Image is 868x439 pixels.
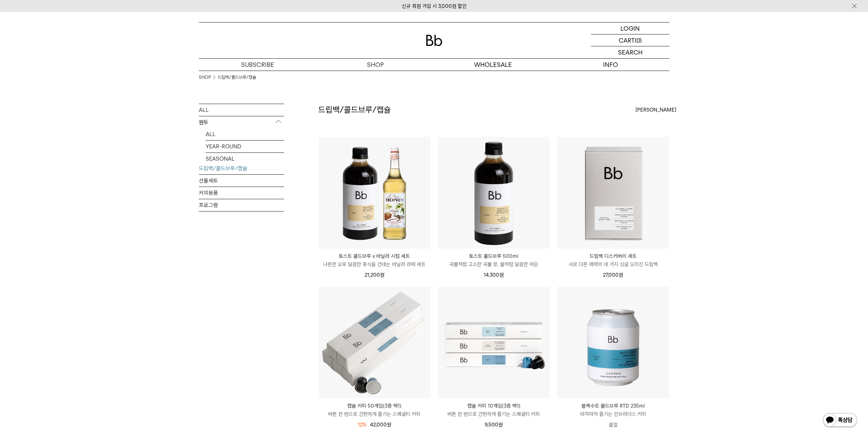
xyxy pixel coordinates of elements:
[387,422,391,428] span: 원
[206,153,284,165] a: SEASONAL
[317,59,434,71] a: SHOP
[499,272,504,278] span: 원
[620,23,640,34] p: LOGIN
[438,410,550,418] p: 버튼 한 번으로 간편하게 즐기는 스페셜티 커피
[199,104,284,116] a: ALL
[438,287,550,398] img: 캡슐 커피 10개입(3종 택1)
[603,272,623,278] span: 27,000
[199,162,284,174] a: 드립백/콜드브루/캡슐
[199,59,317,71] a: SUBSCRIBE
[498,422,503,428] span: 원
[319,410,430,418] p: 버튼 한 번으로 간편하게 즐기는 스페셜티 커피
[319,402,430,410] p: 캡슐 커피 50개입(3종 택1)
[557,418,669,432] p: 품절
[438,402,550,410] p: 캡슐 커피 10개입(3종 택1)
[319,260,430,268] p: 나른한 오후 달콤한 휴식을 건네는 바닐라 라떼 세트
[438,260,550,268] p: 곡물처럼 고소한 곡물 향, 꿀처럼 달콤한 여운
[319,252,430,268] a: 토스트 콜드브루 x 바닐라 시럽 세트 나른한 오후 달콤한 휴식을 건네는 바닐라 라떼 세트
[557,402,669,418] a: 블랙수트 콜드브루 RTD 235ml 따자마자 즐기는 빈브라더스 커피
[557,287,669,398] img: 블랙수트 콜드브루 RTD 235ml
[199,74,211,81] a: SHOP
[438,252,550,260] p: 토스트 콜드브루 500ml
[206,141,284,152] a: YEAR-ROUND
[370,422,391,428] span: 42,000
[319,137,430,249] img: 토스트 콜드브루 x 바닐라 시럽 세트
[358,421,367,429] div: 12%
[557,260,669,268] p: 서로 다른 매력의 네 가지 싱글 오리진 드립백
[591,34,670,46] a: CART (0)
[199,175,284,187] a: 선물세트
[199,116,284,129] p: 원두
[438,137,550,249] img: 토스트 콜드브루 500ml
[319,287,430,398] img: 캡슐 커피 50개입(3종 택1)
[438,402,550,418] a: 캡슐 커피 10개입(3종 택1) 버튼 한 번으로 간편하게 즐기는 스페셜티 커피
[426,35,442,46] img: 로고
[619,34,635,46] p: CART
[319,402,430,418] a: 캡슐 커피 50개입(3종 택1) 버튼 한 번으로 간편하게 즐기는 스페셜티 커피
[434,59,552,71] p: WHOLESALE
[484,272,504,278] span: 14,300
[635,34,642,46] p: (0)
[365,272,384,278] span: 21,200
[199,187,284,199] a: 커피용품
[591,23,670,34] a: LOGIN
[438,252,550,268] a: 토스트 콜드브루 500ml 곡물처럼 고소한 곡물 향, 꿀처럼 달콤한 여운
[199,199,284,211] a: 프로그램
[619,272,623,278] span: 원
[319,252,430,260] p: 토스트 콜드브루 x 바닐라 시럽 세트
[822,412,858,429] img: 카카오톡 채널 1:1 채팅 버튼
[557,252,669,260] p: 드립백 디스커버리 세트
[557,402,669,410] p: 블랙수트 콜드브루 RTD 235ml
[318,104,391,116] h2: 드립백/콜드브루/캡슐
[557,410,669,418] p: 따자마자 즐기는 빈브라더스 커피
[618,46,643,58] p: SEARCH
[485,422,503,428] span: 9,500
[402,3,467,9] a: 신규 회원 가입 시 3,000원 할인
[380,272,384,278] span: 원
[557,252,669,268] a: 드립백 디스커버리 세트 서로 다른 매력의 네 가지 싱글 오리진 드립백
[552,59,670,71] p: INFO
[206,128,284,140] a: ALL
[557,137,669,249] img: 드립백 디스커버리 세트
[635,106,676,114] span: [PERSON_NAME]
[218,74,256,81] a: 드립백/콜드브루/캡슐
